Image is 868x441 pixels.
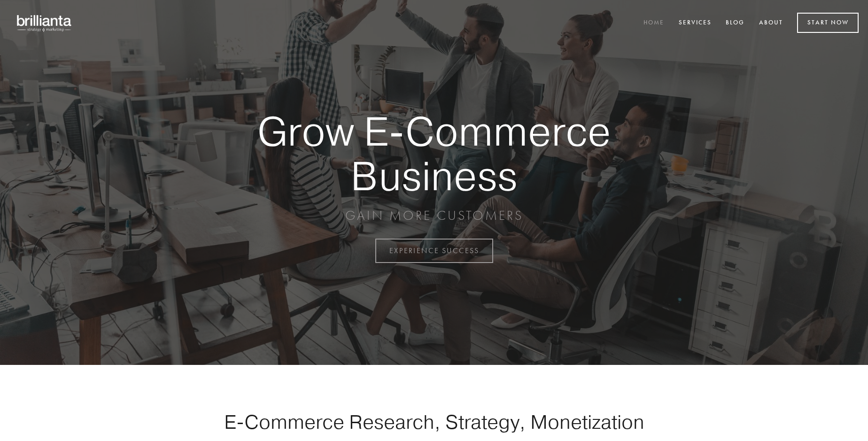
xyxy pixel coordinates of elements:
a: EXPERIENCE SUCCESS [375,239,493,263]
strong: Grow E-Commerce Business [225,109,643,198]
a: Blog [720,15,751,31]
h1: E-Commerce Research, Strategy, Monetization [194,410,674,433]
a: Services [673,15,718,31]
img: brillianta - research, strategy, marketing [9,9,80,37]
a: About [753,15,789,31]
p: GAIN MORE CUSTOMERS [225,207,643,224]
a: Start Now [797,13,859,33]
a: Home [637,15,670,31]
